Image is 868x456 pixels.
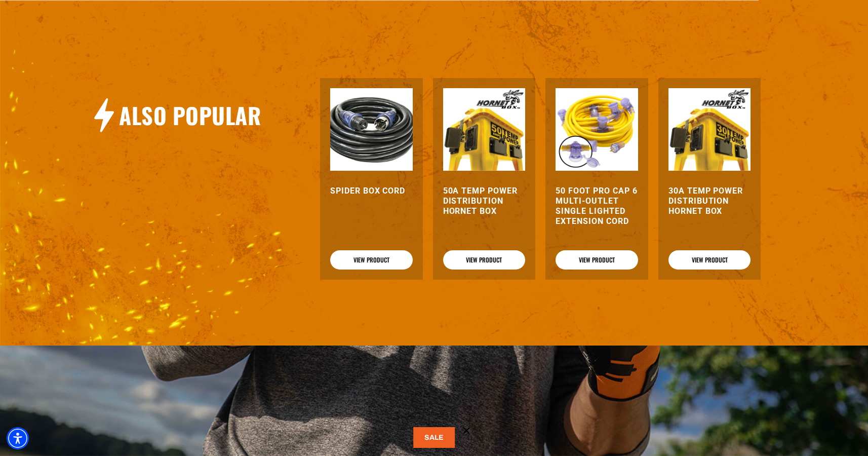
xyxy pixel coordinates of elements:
img: black [330,88,413,171]
a: 50 Foot Pro Cap 6 Multi-Outlet Single Lighted Extension Cord [556,186,638,226]
a: View Product [330,250,413,270]
div: Accessibility Menu [7,427,29,449]
a: View Product [556,250,638,270]
a: View Product [668,250,751,270]
img: 50A Temp Power Distribution Hornet Box [443,88,526,171]
a: View Product [443,250,526,270]
img: 30A Temp Power Distribution Hornet Box [668,88,751,171]
a: Spider Box Cord [330,186,413,196]
img: yellow [556,88,638,171]
h2: Also Popular [119,101,261,130]
a: 50A Temp Power Distribution Hornet Box [443,186,526,216]
a: 30A Temp Power Distribution Hornet Box [668,186,751,216]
